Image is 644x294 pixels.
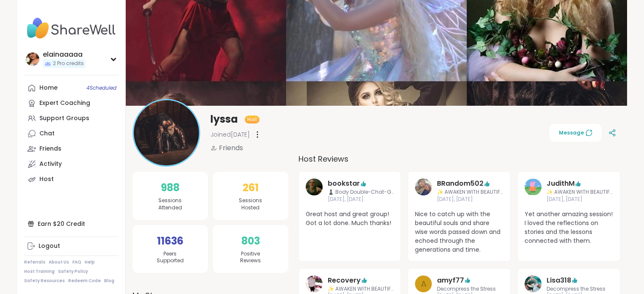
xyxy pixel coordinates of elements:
[328,286,394,293] span: ✨ AWAKEN WITH BEAUTIFUL SOULS✨
[415,179,432,203] a: BRandom502
[241,234,260,249] span: 803
[525,179,542,195] img: JudithM
[219,143,243,153] span: Friends
[39,114,89,123] div: Support Groups
[306,179,323,195] img: bookstar
[210,113,238,126] span: lyssa
[24,111,119,126] a: Support Groups
[525,210,613,245] span: Yet another amazing session! I loved the reflections on stories and the lessons connected with them.
[24,157,119,172] a: Activity
[39,175,54,184] div: Host
[421,278,426,290] span: a
[39,242,60,250] div: Logout
[86,85,116,91] span: 4 Scheduled
[547,179,575,189] a: JudithM
[243,180,259,195] span: 261
[547,286,605,293] span: Decompress the Stress
[437,196,503,203] span: [DATE], [DATE]
[240,250,261,265] span: Positive Reviews
[157,250,184,265] span: Peers Supported
[239,197,262,212] span: Sessions Hosted
[39,160,62,168] div: Activity
[68,278,101,284] a: Redeem Code
[39,84,58,92] div: Home
[49,259,69,265] a: About Us
[39,145,61,153] div: Friends
[328,196,394,203] span: [DATE], [DATE]
[24,172,119,187] a: Host
[437,189,503,196] span: ✨ AWAKEN WITH BEAUTIFUL SOULS✨
[104,278,114,284] a: Blog
[161,180,180,195] span: 988
[525,179,542,203] a: JudithM
[547,275,571,286] a: Lisa318
[24,216,119,231] div: Earn $20 Credit
[328,189,394,196] span: ♟️ Body Double-Chat-Good Company❤️
[24,278,65,284] a: Safety Resources
[415,179,432,195] img: BRandom502
[247,116,257,123] span: Host
[157,234,183,249] span: 11636
[415,210,503,254] span: Nice to catch up with the beautiful souls and share wise words passed down and echoed through the...
[39,99,90,107] div: Expert Coaching
[26,52,39,66] img: elainaaaaa
[85,259,95,265] a: Help
[328,179,360,189] a: bookstar
[58,269,88,275] a: Safety Policy
[437,179,484,189] a: BRandom502
[43,50,86,59] div: elainaaaaa
[306,210,394,228] span: Great host and great group! Got a lot done. Much thanks!
[437,275,464,286] a: amyf77
[158,197,182,212] span: Sessions Attended
[24,96,119,111] a: Expert Coaching
[24,14,119,43] img: ShareWell Nav Logo
[24,239,119,254] a: Logout
[306,275,323,292] img: Recovery
[306,179,323,203] a: bookstar
[24,259,45,265] a: Referrals
[550,124,602,142] button: Message
[210,130,250,139] span: Joined [DATE]
[437,286,496,293] span: Decompress the Stress
[547,189,613,196] span: ✨ AWAKEN WITH BEAUTIFUL SOULS✨
[547,196,613,203] span: [DATE], [DATE]
[559,129,592,137] span: Message
[72,259,81,265] a: FAQ
[24,269,55,275] a: Host Training
[24,126,119,141] a: Chat
[328,275,361,286] a: Recovery
[134,100,199,165] img: lyssa
[525,275,542,292] img: Lisa318
[24,80,119,96] a: Home4Scheduled
[53,60,84,67] span: 2 Pro credits
[24,141,119,157] a: Friends
[39,129,55,138] div: Chat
